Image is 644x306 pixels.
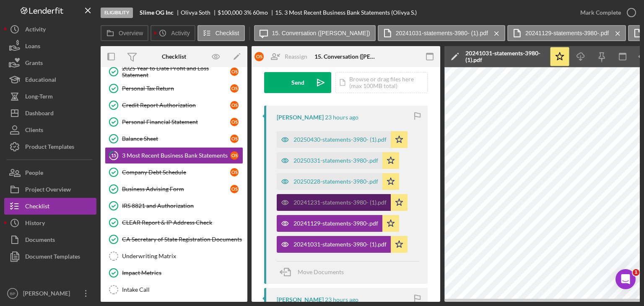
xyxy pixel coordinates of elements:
[105,63,243,80] a: 2025 Year to Date Profit and Loss StatementOS
[325,114,358,121] time: 2025-09-30 00:42
[25,21,46,40] div: Activity
[4,21,96,38] a: Activity
[25,122,43,140] div: Clients
[4,71,96,88] button: Educational
[264,72,331,93] button: Send
[291,72,304,93] div: Send
[122,219,243,226] div: CLEAR Report & IP Address Check
[4,285,96,302] button: BP[PERSON_NAME]
[25,88,53,107] div: Long-Term
[230,101,239,109] div: O S
[101,25,148,41] button: Overview
[230,135,239,143] div: O S
[293,157,378,164] div: 20250331-statements-3980-.pdf
[572,4,640,21] button: Mark Complete
[298,268,344,275] span: Move Documents
[101,8,133,18] div: Eligibility
[105,248,243,265] a: Underwriting Matrix
[25,105,54,124] div: Dashboard
[25,138,74,157] div: Product Templates
[4,122,96,138] button: Clients
[277,114,324,121] div: [PERSON_NAME]
[171,30,190,36] label: Activity
[285,48,307,65] div: Reassign
[254,25,376,41] button: 15. Conversation ([PERSON_NAME])
[293,199,387,206] div: 20241231-statements-3980- (1).pdf
[253,9,268,16] div: 60 mo
[230,67,239,76] div: O S
[122,65,230,78] div: 2025 Year to Date Profit and Loss Statement
[4,231,96,248] button: Documents
[122,202,243,209] div: IRS 8821 and Authorization
[105,130,243,147] a: Balance SheetOS
[122,286,243,293] div: Intake Call
[122,152,230,159] div: 3 Most Recent Business Bank Statements
[25,198,49,217] div: Checklist
[122,270,243,276] div: Impact Metrics
[21,285,75,304] div: [PERSON_NAME]
[378,25,505,41] button: 20241031-statements-3980- (1).pdf
[4,181,96,198] button: Project Overview
[507,25,626,41] button: 20241129-statements-3980-.pdf
[122,135,230,142] div: Balance Sheet
[465,50,545,63] div: 20241031-statements-3980- (1).pdf
[122,85,230,92] div: Personal Tax Return
[293,178,378,185] div: 20250228-statements-3980-.pdf
[105,164,243,181] a: Company Debt ScheduleOS
[105,197,243,214] a: IRS 8821 and Authorization
[25,38,40,57] div: Loans
[216,30,239,36] label: Checklist
[254,52,264,61] div: O S
[4,138,96,155] a: Product Templates
[119,30,143,36] label: Overview
[140,9,174,16] b: Slime OG Inc
[230,168,239,176] div: O S
[4,248,96,265] a: Document Templates
[25,231,55,250] div: Documents
[122,169,230,176] div: Company Debt Schedule
[4,88,96,105] button: Long-Term
[105,97,243,114] a: Credit Report AuthorizationOS
[105,114,243,130] a: Personal Financial StatementOS
[218,9,242,16] span: $100,000
[105,147,243,164] a: 153 Most Recent Business Bank StatementsOS
[230,84,239,93] div: O S
[105,181,243,197] a: Business Advising FormOS
[4,164,96,181] button: People
[325,296,358,303] time: 2025-09-30 00:42
[111,153,116,158] tspan: 15
[396,30,488,36] label: 20241031-statements-3980- (1).pdf
[275,9,417,16] div: 15. 3 Most Recent Business Bank Statements (Olivya S.)
[122,253,243,259] div: Underwriting Matrix
[105,265,243,281] a: Impact Metrics
[615,269,636,289] iframe: Intercom live chat
[230,185,239,193] div: O S
[122,236,243,243] div: CA Secretary of State Registration Documents
[293,241,387,248] div: 20241031-statements-3980- (1).pdf
[122,119,230,125] div: Personal Financial Statement
[25,248,80,267] div: Document Templates
[4,38,96,54] button: Loans
[25,181,71,200] div: Project Overview
[105,281,243,298] a: Intake Call
[25,54,43,73] div: Grants
[4,105,96,122] button: Dashboard
[277,131,408,148] button: 20250430-statements-3980- (1).pdf
[272,30,370,36] label: 15. Conversation ([PERSON_NAME])
[277,296,324,303] div: [PERSON_NAME]
[122,102,230,109] div: Credit Report Authorization
[162,53,186,60] div: Checklist
[277,236,408,253] button: 20241031-statements-3980- (1).pdf
[580,4,621,21] div: Mark Complete
[25,164,43,183] div: People
[277,152,399,169] button: 20250331-statements-3980-.pdf
[105,80,243,97] a: Personal Tax ReturnOS
[525,30,609,36] label: 20241129-statements-3980-.pdf
[250,48,316,65] button: OSReassign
